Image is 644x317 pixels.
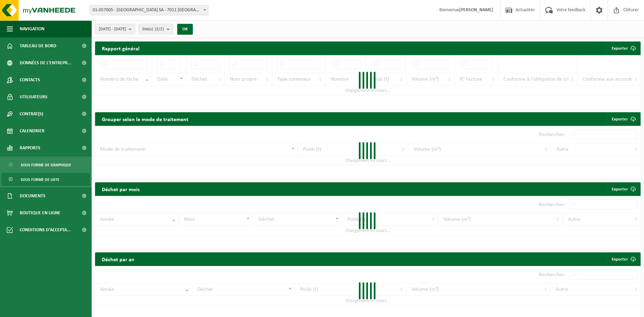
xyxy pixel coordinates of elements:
[95,112,195,126] h2: Grouper selon le mode de traitement
[20,88,48,105] span: Utilisateurs
[21,158,71,171] span: Sous forme de graphique
[2,173,90,186] a: Sous forme de liste
[90,5,208,15] span: 01-057005 - HEDELAB SA - 7011 GHLIN, ROUTE DE WALLONIE 138-140
[90,5,208,15] span: 01-057005 - HEDELAB SA - 7011 GHLIN, ROUTE DE WALLONIE 138-140
[459,7,493,13] strong: [PERSON_NAME]
[20,20,44,37] span: Navigation
[20,204,60,221] span: Boutique en ligne
[95,41,146,55] h2: Rapport général
[155,27,164,31] count: (2/2)
[139,24,173,34] button: Site(s)(2/2)
[20,71,40,88] span: Contacts
[606,41,640,55] button: Exporter
[20,105,43,122] span: Contrat(s)
[95,24,135,34] button: [DATE] - [DATE]
[606,112,640,126] a: Exporter
[2,158,90,171] a: Sous forme de graphique
[20,54,72,71] span: Données de l'entrepr...
[20,187,45,204] span: Documents
[20,221,71,238] span: Conditions d'accepta...
[177,24,193,35] button: OK
[20,122,44,139] span: Calendrier
[20,139,40,156] span: Rapports
[606,252,640,266] a: Exporter
[142,24,164,34] span: Site(s)
[606,182,640,196] a: Exporter
[95,182,146,196] h2: Déchet par mois
[95,252,141,266] h2: Déchet par an
[21,173,59,186] span: Sous forme de liste
[99,24,126,34] span: [DATE] - [DATE]
[20,37,56,54] span: Tableau de bord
